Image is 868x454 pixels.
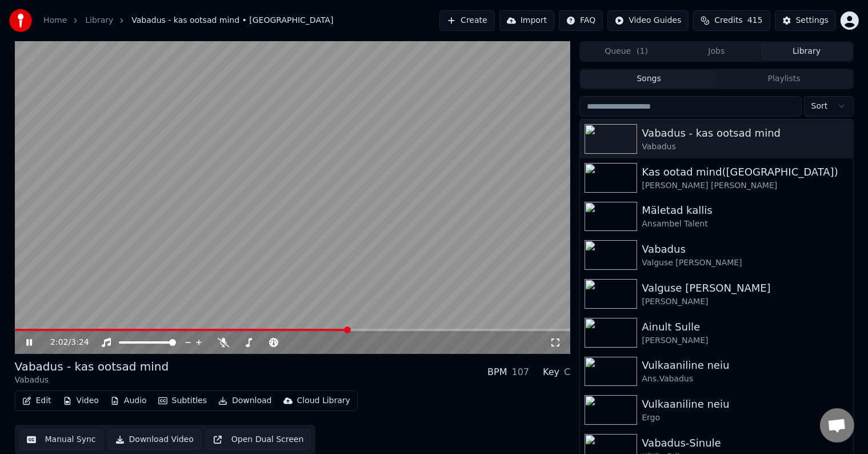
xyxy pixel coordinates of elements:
button: Edit [18,393,56,409]
div: 107 [512,365,530,379]
span: 3:24 [71,337,89,348]
button: Credits415 [693,10,770,31]
div: Valguse [PERSON_NAME] [642,257,848,269]
div: [PERSON_NAME] [642,335,848,347]
div: Valguse [PERSON_NAME] [642,280,848,296]
div: Key [543,365,559,379]
button: Create [439,10,495,31]
span: Sort [811,101,828,112]
div: / [50,337,78,348]
div: Vabadus [642,141,848,153]
button: Library [762,43,852,60]
div: Ansambel Talent [642,218,848,230]
div: Settings [796,15,829,26]
nav: breadcrumb [43,15,333,26]
span: 2:02 [50,337,68,348]
div: Mäletad kallis [642,202,848,218]
span: Credits [714,15,742,26]
button: Subtitles [154,393,211,409]
span: ( 1 ) [637,46,648,57]
div: Cloud Library [297,395,350,407]
div: [PERSON_NAME] [PERSON_NAME] [642,180,848,192]
div: Vabadus [15,375,169,386]
button: Settings [775,10,836,31]
button: Playlists [717,71,852,87]
button: Import [499,10,554,31]
button: Songs [581,71,717,87]
button: Queue [581,43,671,60]
span: 415 [747,15,763,26]
img: youka [9,9,32,32]
div: Vabadus - kas ootsad mind [642,125,848,141]
div: [PERSON_NAME] [642,296,848,308]
div: Open chat [820,408,854,443]
button: Manual Sync [19,429,103,450]
button: Video [58,393,103,409]
div: Ergo [642,412,848,424]
div: Vabadus-Sinule [642,435,848,451]
button: Jobs [671,43,762,60]
button: Audio [106,393,151,409]
div: Vulkaaniline neiu [642,357,848,373]
button: Download Video [108,429,201,450]
div: Vabadus [642,241,848,257]
button: FAQ [559,10,603,31]
div: Vulkaaniline neiu [642,396,848,412]
div: C [564,365,570,379]
span: Vabadus - kas ootsad mind • [GEOGRAPHIC_DATA] [131,15,333,26]
div: Ans.Vabadus [642,373,848,385]
div: Ainult Sulle [642,319,848,335]
div: Vabadus - kas ootsad mind [15,359,169,375]
button: Video Guides [607,10,689,31]
div: Kas ootad mind([GEOGRAPHIC_DATA]) [642,164,848,180]
button: Download [214,393,277,409]
button: Open Dual Screen [206,429,311,450]
div: BPM [487,365,507,379]
a: Library [85,15,113,26]
a: Home [43,15,67,26]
